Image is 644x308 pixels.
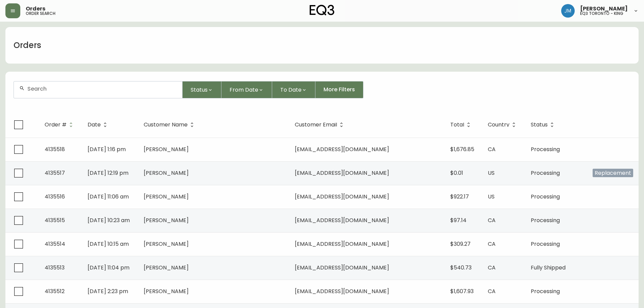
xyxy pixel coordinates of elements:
span: More Filters [324,86,355,93]
span: Replacement [593,169,633,177]
span: To Date [280,86,302,94]
span: [EMAIL_ADDRESS][DOMAIN_NAME] [295,216,389,224]
button: To Date [272,81,315,98]
span: Customer Email [295,122,346,128]
span: Customer Name [144,123,188,127]
span: Order # [45,122,75,128]
span: [PERSON_NAME] [580,6,628,11]
span: Status [531,122,556,128]
span: 4135512 [45,287,65,295]
span: Date [88,122,110,128]
span: [PERSON_NAME] [144,169,189,177]
span: US [488,169,495,177]
span: [EMAIL_ADDRESS][DOMAIN_NAME] [295,240,389,248]
h5: eq3 toronto - king [580,11,623,16]
span: Total [450,123,464,127]
span: Customer Email [295,123,337,127]
span: Country [488,122,518,128]
span: CA [488,287,496,295]
input: Search [27,86,177,92]
button: From Date [221,81,272,98]
span: Processing [531,193,560,200]
span: [PERSON_NAME] [144,287,189,295]
span: [DATE] 12:19 pm [88,169,128,177]
span: [DATE] 2:23 pm [88,287,128,295]
span: 4135517 [45,169,65,177]
span: Status [531,123,548,127]
span: [PERSON_NAME] [144,216,189,224]
span: Date [88,123,101,127]
span: $922.17 [450,193,469,200]
span: Fully Shipped [531,264,566,271]
span: [DATE] 10:23 am [88,216,130,224]
span: [EMAIL_ADDRESS][DOMAIN_NAME] [295,169,389,177]
span: 4135514 [45,240,65,248]
span: CA [488,216,496,224]
span: [PERSON_NAME] [144,240,189,248]
span: [DATE] 10:15 am [88,240,129,248]
span: CA [488,145,496,153]
span: [EMAIL_ADDRESS][DOMAIN_NAME] [295,264,389,271]
span: CA [488,264,496,271]
span: From Date [230,86,258,94]
span: [DATE] 11:04 pm [88,264,129,271]
span: Processing [531,240,560,248]
img: logo [310,5,335,16]
span: [EMAIL_ADDRESS][DOMAIN_NAME] [295,145,389,153]
span: $97.14 [450,216,467,224]
img: b88646003a19a9f750de19192e969c24 [561,4,575,18]
span: Customer Name [144,122,196,128]
span: Status [191,86,208,94]
span: $309.27 [450,240,471,248]
span: Total [450,122,473,128]
span: [PERSON_NAME] [144,145,189,153]
span: Processing [531,216,560,224]
span: [PERSON_NAME] [144,193,189,200]
button: Status [183,81,221,98]
span: Processing [531,287,560,295]
span: [EMAIL_ADDRESS][DOMAIN_NAME] [295,193,389,200]
h1: Orders [14,40,41,51]
span: [EMAIL_ADDRESS][DOMAIN_NAME] [295,287,389,295]
span: $540.73 [450,264,472,271]
span: Order # [45,123,67,127]
span: Processing [531,169,560,177]
button: More Filters [315,81,363,98]
span: [PERSON_NAME] [144,264,189,271]
span: 4135518 [45,145,65,153]
span: 4135515 [45,216,65,224]
span: CA [488,240,496,248]
span: $1,607.93 [450,287,474,295]
span: Processing [531,145,560,153]
span: $1,676.85 [450,145,474,153]
span: Orders [26,6,45,11]
span: US [488,193,495,200]
h5: order search [26,11,55,16]
span: Country [488,123,509,127]
span: [DATE] 1:16 pm [88,145,126,153]
span: 4135516 [45,193,65,200]
span: 4135513 [45,264,65,271]
span: $0.01 [450,169,463,177]
span: [DATE] 11:06 am [88,193,129,200]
